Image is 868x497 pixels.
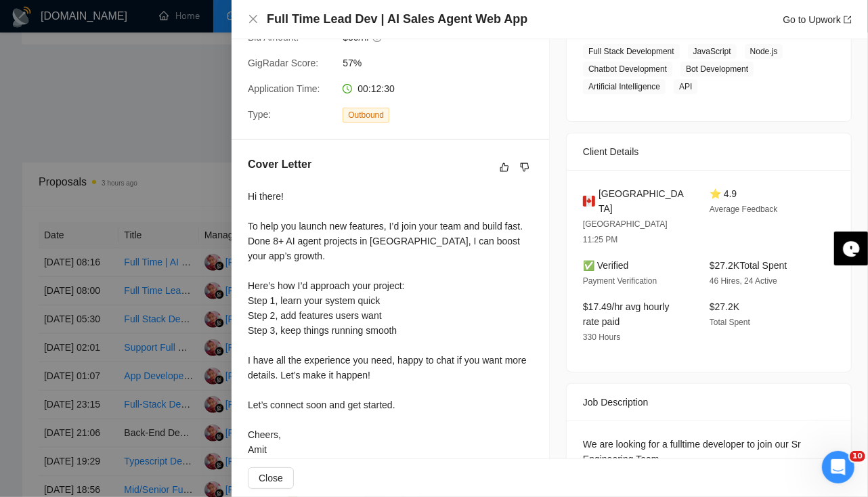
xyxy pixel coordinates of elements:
[583,384,835,420] div: Job Description
[583,219,668,244] span: [GEOGRAPHIC_DATA] 11:25 PM
[357,83,395,94] span: 00:12:30
[248,14,259,24] span: close
[583,79,666,94] span: Artificial Intelligence
[583,62,672,77] span: Chatbot Development
[680,62,754,77] span: Bot Development
[520,162,529,173] span: dislike
[248,109,271,120] span: Type:
[248,189,533,457] div: Hi there! To help you launch new features, I’d join your team and build fast. Done 8+ AI agent pr...
[248,14,259,25] button: Close
[267,11,527,28] h4: Full Time Lead Dev | AI Sales Agent Web App
[783,14,852,25] a: Go to Upworkexport
[710,260,787,271] span: $27.2K Total Spent
[583,133,835,170] div: Client Details
[688,44,737,59] span: JavaScript
[710,188,737,199] span: ⭐ 4.9
[583,301,670,327] span: $17.49/hr avg hourly rate paid
[710,318,750,327] span: Total Spent
[248,32,299,43] span: Bid Amount:
[496,159,513,175] button: like
[248,58,318,68] span: GigRadar Score:
[674,79,697,94] span: API
[248,156,311,173] h5: Cover Letter
[583,260,629,271] span: ✅ Verified
[844,16,852,24] span: export
[343,108,389,123] span: Outbound
[500,162,509,173] span: like
[710,276,777,286] span: 46 Hires, 24 Active
[599,186,688,216] span: [GEOGRAPHIC_DATA]
[343,84,352,93] span: clock-circle
[259,471,283,485] span: Close
[822,451,854,483] iframe: Intercom live chat
[583,332,620,342] span: 330 Hours
[583,194,595,209] img: 🇨🇦
[745,44,783,59] span: Node.js
[517,159,533,175] button: dislike
[710,204,778,214] span: Average Feedback
[248,467,294,489] button: Close
[343,56,546,70] span: 57%
[583,44,680,59] span: Full Stack Development
[248,83,320,94] span: Application Time:
[583,276,657,286] span: Payment Verification
[710,301,739,312] span: $27.2K
[850,451,865,462] span: 10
